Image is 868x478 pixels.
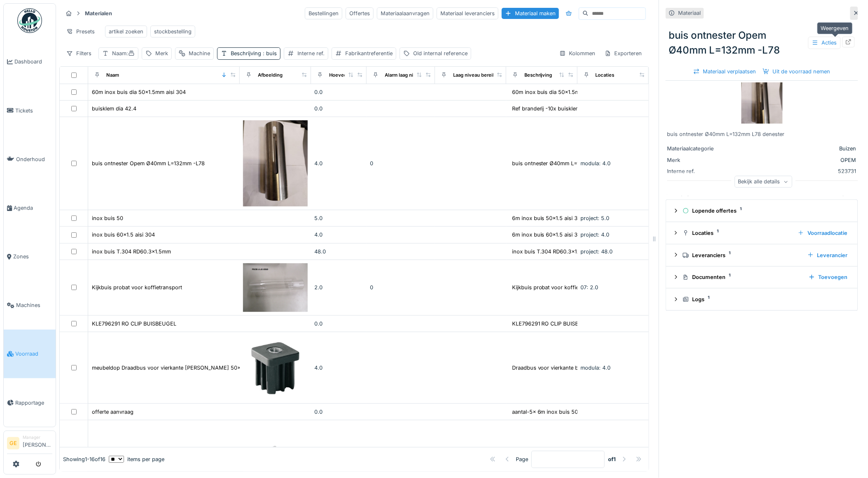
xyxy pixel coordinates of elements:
div: Merk [155,49,168,57]
div: items per page [109,455,164,463]
div: 523731 [732,167,856,175]
div: Locaties [683,229,791,237]
strong: Materialen [82,9,115,17]
div: Beschrijving [231,49,277,57]
img: Badge_color-CXgf-gQk.svg [17,8,42,33]
summary: Locaties1Voorraadlocatie [669,225,854,241]
div: KLE796291 RO CLIP BUISBEUGEL [92,320,176,328]
div: 0.0 [314,88,363,96]
span: Machines [16,301,52,309]
strong: of 1 [608,455,616,463]
div: 4.0 [314,231,363,239]
div: Fabrikantreferentie [345,49,393,57]
div: Weergeven [817,22,853,34]
div: Filters [63,47,95,59]
div: Page [516,455,528,463]
div: Draadbus voor vierkante buis, Lengte: 50 mm, Br... [512,364,640,372]
div: stockbestelling [154,28,192,35]
div: 48.0 [314,248,363,255]
div: Bekijk alle details [735,176,793,187]
div: Beschrijving [524,72,552,79]
span: Voorraad [15,350,52,358]
div: Exporteren [601,47,646,59]
div: Materiaalcategorie [667,145,729,152]
div: 4.0 [314,159,363,167]
div: 60m inox buis dia 50x1.5mm aisi 304 L79 [512,88,617,96]
div: 0.0 [314,320,363,328]
div: Kijkbuis probat voor koffietransport [512,284,602,291]
div: Interne ref. [297,49,325,57]
summary: Logs1 [669,292,854,307]
a: Tickets [4,86,56,135]
div: 2.0 [314,284,363,291]
summary: Leveranciers1Leverancier [669,248,854,263]
div: Naam [106,72,119,79]
span: project: 5.0 [581,215,610,221]
div: KLE796291 RO CLIP BUISBEUGEL [512,320,597,328]
div: Kolommen [556,47,599,59]
div: aantal-5x 6m inox buis 50x1.5 aisi 304 aantal-... [512,408,634,416]
a: Rapportage [4,378,56,427]
div: 5.0 [314,214,363,222]
div: inox buis 50 [92,214,123,222]
div: Ref branderij -10x buisklem dia 42.4 art ... [512,105,618,112]
span: Agenda [14,204,52,212]
summary: Documenten1Toevoegen [669,270,854,285]
a: Onderhoud [4,135,56,183]
span: project: 48.0 [581,248,613,255]
div: buis ontnester Opem Ø40mm L=132mm -L78 [92,159,205,167]
div: Uit de voorraad nemen [760,66,834,77]
span: Tickets [15,107,52,115]
a: Machines [4,281,56,330]
a: GE Manager[PERSON_NAME] [7,434,52,454]
div: Hoeveelheid [329,72,358,79]
div: Presets [63,26,98,37]
div: 0 [370,159,432,167]
div: Logs [683,295,848,303]
div: Bestellingen [305,7,342,19]
span: Zones [13,253,52,260]
div: Locaties [596,72,615,79]
div: OPEM [732,156,856,164]
div: 6m inox buis 60x1.5 aisi 304 [512,231,585,239]
div: Materiaal verplaatsen [690,66,760,77]
img: meubeldop Draadbus voor vierkante buis 50x50 M16 [243,335,308,400]
div: Afbeelding [258,72,283,79]
div: inox buis T.304 RD60.3x1.5mm [92,248,171,255]
div: Machine [189,49,210,57]
div: Toevoegen [805,272,851,283]
img: Kijkbuis probat voor koffietransport [243,263,308,312]
div: 0.0 [314,408,363,416]
div: Manager [23,434,52,441]
span: project: 4.0 [581,232,610,238]
a: Dashboard [4,37,56,86]
span: modula: 4.0 [581,160,611,166]
div: buis ontnester Ø40mm L=132mm L78 denester [512,159,629,167]
div: Voorraadlocatie [795,227,851,239]
div: Lopende offertes [683,207,848,215]
span: Rapportage [15,399,52,407]
div: Leverancier [804,250,851,261]
summary: Lopende offertes1 [669,203,854,218]
div: 0 [370,284,432,291]
a: Agenda [4,183,56,232]
div: Merk [667,156,729,164]
div: Interne ref. [667,167,729,175]
div: Kijkbuis probat voor koffietransport [92,284,182,291]
div: Materiaal [678,9,701,17]
img: buis ontnester Opem Ø40mm L=132mm -L78 [243,120,308,206]
div: Laag niveau bereikt? [453,72,499,79]
div: 60m inox buis dia 50x1.5mm aisi 304 [92,88,186,96]
div: buis ontnester Opem Ø40mm L=132mm -L78 [666,25,858,61]
div: Materiaalaanvragen [377,7,433,19]
div: buisklem dia 42.4 [92,105,136,112]
div: 4.0 [314,364,363,372]
li: [PERSON_NAME] [23,434,52,452]
span: Onderhoud [16,155,52,163]
div: buis ontnester Ø40mm L=132mm L78 denester [667,130,856,138]
div: Offertes [346,7,374,19]
div: Old internal reference [413,49,468,57]
div: Buizen [732,145,856,152]
div: Materiaal maken [502,8,559,19]
div: meubeldop Draadbus voor vierkante [PERSON_NAME] 50x50 M16 [92,364,259,372]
